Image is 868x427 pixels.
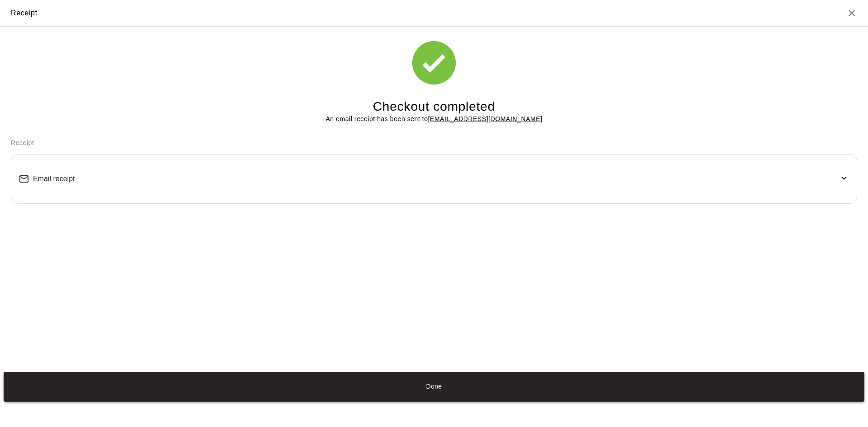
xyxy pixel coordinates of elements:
p: An email receipt has been sent to [325,114,542,124]
span: Email receipt [33,175,75,183]
button: Close [846,8,857,19]
h4: Checkout completed [373,99,495,115]
u: [EMAIL_ADDRESS][DOMAIN_NAME] [428,115,542,122]
p: Receipt [11,138,857,148]
button: Done [4,372,864,402]
div: Receipt [11,7,38,19]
